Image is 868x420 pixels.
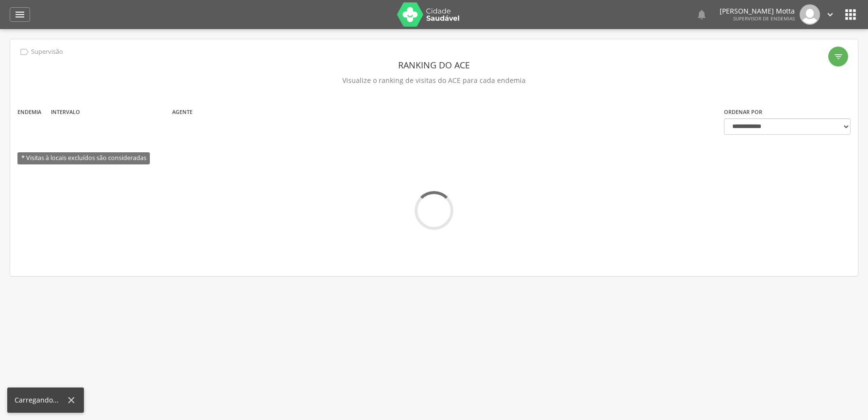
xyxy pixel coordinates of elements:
i:  [14,9,26,20]
span: * Visitas à locais excluídos são consideradas [17,152,150,164]
i:  [19,47,30,57]
label: Ordenar por [724,108,762,116]
i:  [834,52,843,62]
div: Filtro [828,47,848,66]
p: [PERSON_NAME] Motta [720,8,795,15]
p: Supervisão [31,48,63,56]
div: Carregando... [15,395,66,405]
header: Ranking do ACE [17,56,851,74]
label: Endemia [17,108,41,116]
a:  [825,4,836,25]
a:  [696,4,707,25]
i:  [843,7,858,22]
i:  [825,9,836,20]
a:  [10,7,30,22]
i:  [696,9,707,20]
label: Agente [172,108,193,116]
p: Visualize o ranking de visitas do ACE para cada endemia [17,74,851,87]
label: Intervalo [51,108,80,116]
span: Supervisor de Endemias [733,15,795,22]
